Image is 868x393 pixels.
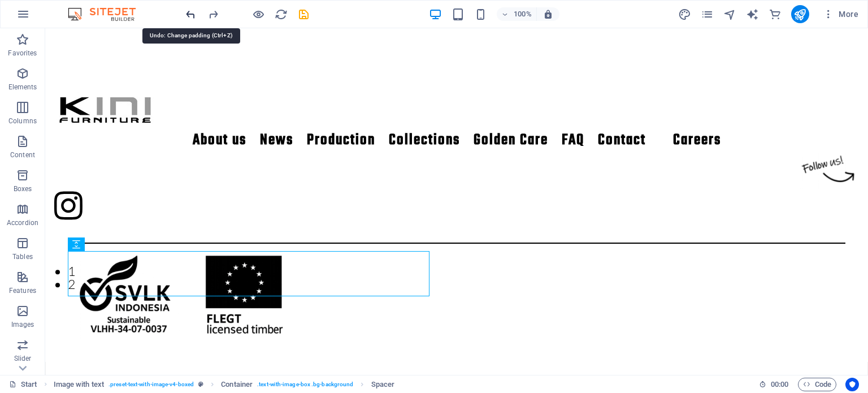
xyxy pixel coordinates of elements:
[54,378,394,391] nav: breadcrumb
[65,7,150,21] img: Editor Logo
[791,5,809,23] button: publish
[793,8,806,21] i: Publish
[779,380,780,388] span: :
[543,9,553,19] i: On resize automatically adjust zoom level to fit chosen device.
[701,7,714,21] button: pages
[297,8,310,21] i: Save (Ctrl+S)
[10,150,35,159] p: Content
[803,378,831,391] span: Code
[23,236,30,249] button: 1
[746,7,759,21] button: text_generator
[678,8,691,21] i: Design (Ctrl+Alt+Y)
[798,378,836,391] button: Code
[257,378,353,391] span: . text-with-image-box .bg-background
[371,378,395,391] span: Click to select. Double-click to edit
[198,381,203,387] i: This element is a customizable preset
[771,378,788,391] span: 00 00
[207,8,220,21] i: Redo: Change distance (Ctrl+Y, ⌘+Y)
[8,83,37,92] p: Elements
[206,7,220,21] button: redo
[297,7,310,21] button: save
[23,249,30,262] button: 2
[514,7,532,21] h6: 100%
[11,320,34,329] p: Images
[184,7,197,21] button: undo
[759,378,789,391] h6: Session time
[9,286,36,295] p: Features
[818,5,863,23] button: More
[221,378,253,391] span: Click to select. Double-click to edit
[8,116,37,126] p: Columns
[723,7,737,21] button: navigator
[7,218,38,227] p: Accordion
[12,252,33,261] p: Tables
[9,378,37,391] a: Click to cancel selection. Double-click to open Pages
[497,7,537,21] button: 100%
[678,7,692,21] button: design
[14,354,32,363] p: Slider
[769,7,782,21] button: commerce
[823,8,858,20] span: More
[54,378,104,391] span: Click to select. Double-click to edit
[14,184,32,193] p: Boxes
[845,378,859,391] button: Usercentrics
[8,49,37,58] p: Favorites
[769,8,782,21] i: Commerce
[746,8,759,21] i: AI Writer
[274,7,288,21] button: reload
[275,8,288,21] i: Reload page
[108,378,194,391] span: . preset-text-with-image-v4-boxed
